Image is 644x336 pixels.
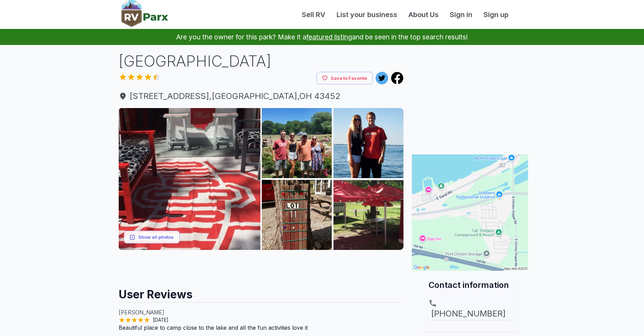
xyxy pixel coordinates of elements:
a: [STREET_ADDRESS],[GEOGRAPHIC_DATA],OH 43452 [119,90,403,102]
h2: User Reviews [119,281,403,302]
img: AAcXr8oAx5jHduQaeAty9J5zYioKlaXxPivkZ6saiZ27vRtgjKCwJrwoU2UG6bEL9Kxwu5vFIcsCWt3UHTanPZrm9sy5gxZAy... [119,108,260,250]
h1: [GEOGRAPHIC_DATA] [119,51,403,72]
span: [STREET_ADDRESS] , [GEOGRAPHIC_DATA] , OH 43452 [119,90,403,102]
p: Are you the owner for this park? Make it a and be seen in the top search results! [8,29,636,45]
p: Beautiful place to camp close to the lake and all the fun activities love it [119,323,403,332]
iframe: Advertisement [119,250,403,281]
a: List your business [331,9,403,20]
button: Save to Favorite [316,72,373,85]
a: featured listing [306,33,352,41]
a: [PHONE_NUMBER] [429,299,511,320]
p: [PERSON_NAME] [119,308,403,316]
img: AAcXr8oIarsdipmfNzV51vmb7RqoZmgrfru-PZr_dJ-t5SFyVXnMHojw3t_IeywyPZUZGwdiagMDPByjeZjpT8s7P5h0mAftp... [333,108,403,178]
a: Sell RV [296,9,331,20]
h2: Contact information [429,279,511,291]
a: Sign up [478,9,514,20]
a: Sign in [444,9,478,20]
img: AAcXr8rFR0Qc959coQGUuAgeyjZJAhIQn3YUisEZ4_3YlyuVIw0F2F7zVWo_AZpIQrRo3QWRC0IJnBE9B8b2oNWvv9HLOC2BO... [262,108,332,178]
a: About Us [403,9,444,20]
img: AAcXr8rD23b9j0qyAXqijjRiHR8TYgQ4EDJp0Xf8ItCTohkHEoHLais1YfgSzrrsEGGaJPs3KqGQ6UU4Sj1yigfjeMPN8Iixw... [262,180,332,250]
iframe: Advertisement [412,51,528,138]
img: AAcXr8rtPrIes-NeQ4OZBEvI3lk7EtMZHtE0kWTZazrUQ3eZkDi3bIYnMi9V4RwQIZvhB9xB1Qz-HTBsRjpuhj8dus_2JPQX-... [333,180,403,250]
span: [DATE] [150,316,171,323]
img: Map for Lakeland Campground [412,154,528,271]
button: Show all photos [124,231,180,244]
